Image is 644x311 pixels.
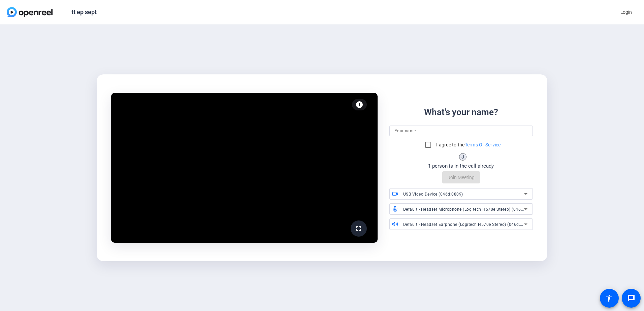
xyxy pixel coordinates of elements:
[627,294,635,302] mat-icon: message
[620,9,632,16] span: Login
[428,162,494,170] div: 1 person is in the call already
[424,106,498,119] div: What's your name?
[403,206,536,212] span: Default - Headset Microphone (Logitech H570e Stereo) (046d:0a56)
[403,192,463,197] span: USB Video Device (046d:0809)
[403,221,532,227] span: Default - Headset Earphone (Logitech H570e Stereo) (046d:0a56)
[615,6,637,18] button: Login
[435,141,501,148] label: I agree to the
[395,127,527,135] input: Your name
[355,224,363,233] mat-icon: fullscreen
[465,142,501,147] a: Terms Of Service
[71,8,97,16] div: tt ep sept
[355,101,363,109] mat-icon: info
[7,7,53,17] img: OpenReel logo
[605,294,613,302] mat-icon: accessibility
[459,153,466,161] div: J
